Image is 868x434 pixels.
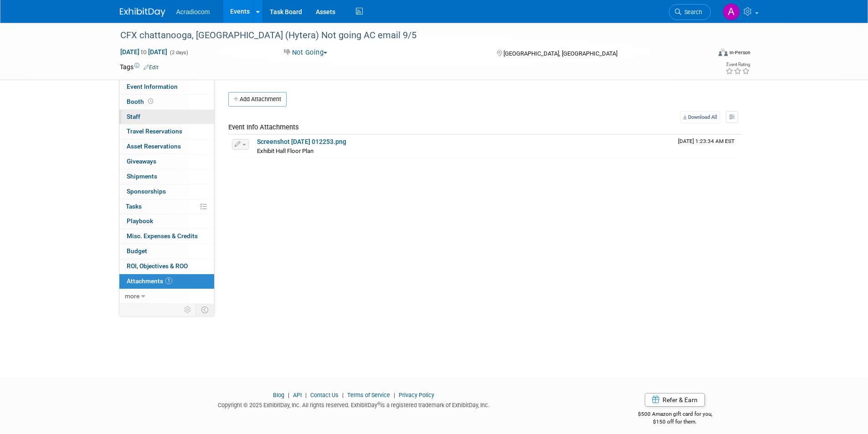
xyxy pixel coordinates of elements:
span: 1 [165,277,172,284]
button: Not Going [281,48,331,57]
a: Booth [119,95,214,109]
span: Playbook [127,217,153,225]
a: Tasks [119,199,214,214]
a: Budget [119,244,214,259]
span: to [139,48,148,56]
span: Exhibit Hall Floor Plan [257,148,313,154]
a: Privacy Policy [399,392,434,398]
a: Asset Reservations [119,139,214,154]
a: Giveaways [119,154,214,169]
a: Misc. Expenses & Credits [119,229,214,244]
span: Acradiocom [176,8,210,15]
a: ROI, Objectives & ROO [119,259,214,274]
span: Asset Reservations [127,143,181,150]
a: Blog [273,392,284,398]
a: Contact Us [310,392,339,398]
span: Misc. Expenses & Credits [127,232,198,240]
a: Screenshot [DATE] 012253.png [257,138,346,145]
div: Event Rating [725,62,750,67]
span: Upload Timestamp [678,138,734,144]
img: ExhibitDay [120,8,165,17]
a: Sponsorships [119,184,214,199]
span: ROI, Objectives & ROO [127,262,188,270]
a: Refer & Earn [645,393,705,407]
td: Toggle Event Tabs [195,304,214,316]
button: Add Attachment [228,92,287,107]
td: Upload Timestamp [674,135,742,158]
a: Terms of Service [347,392,390,398]
a: Staff [119,110,214,124]
span: [DATE] [DATE] [120,48,168,56]
a: Attachments1 [119,274,214,289]
a: Shipments [119,169,214,184]
td: Tags [120,62,159,71]
div: $500 Amazon gift card for you, [601,404,749,425]
span: Tasks [126,203,142,210]
a: Event Information [119,80,214,94]
a: Playbook [119,214,214,229]
span: Search [681,9,702,15]
a: Download All [680,111,720,123]
a: API [293,392,302,398]
img: Format-Inperson.png [719,49,728,56]
span: | [286,392,292,398]
span: [GEOGRAPHIC_DATA], [GEOGRAPHIC_DATA] [503,50,617,57]
div: $150 off for them. [601,418,749,426]
span: Giveaways [127,158,156,165]
div: CFX chattanooga, [GEOGRAPHIC_DATA] (Hytera) Not going AC email 9/5 [117,27,697,44]
span: Staff [127,113,140,120]
span: Booth not reserved yet [146,98,155,105]
span: more [125,292,139,300]
a: Edit [144,64,159,71]
span: Sponsorships [127,188,166,195]
a: Travel Reservations [119,124,214,139]
span: Event Information [127,83,178,90]
sup: ® [377,401,380,406]
span: | [340,392,346,398]
a: more [119,289,214,304]
div: Event Format [657,47,751,61]
a: Search [669,4,711,20]
span: Event Info Attachments [228,123,299,131]
span: (2 days) [169,50,188,56]
td: Personalize Event Tab Strip [180,304,196,316]
span: Attachments [127,277,172,285]
span: Travel Reservations [127,128,182,135]
span: Shipments [127,173,157,180]
div: Copyright © 2025 ExhibitDay, Inc. All rights reserved. ExhibitDay is a registered trademark of Ex... [120,399,588,409]
span: Budget [127,247,147,255]
span: Booth [127,98,155,105]
img: Amanda Nazarko [723,3,740,20]
span: | [303,392,309,398]
span: | [391,392,397,398]
div: In-Person [729,49,750,56]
